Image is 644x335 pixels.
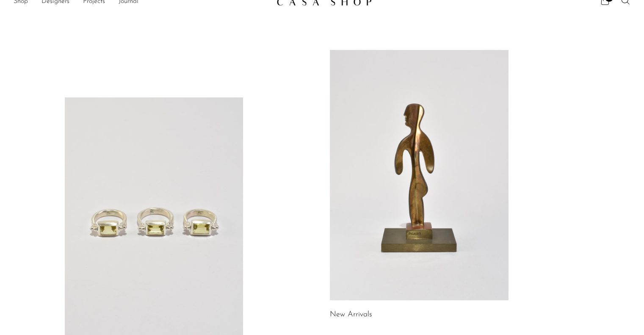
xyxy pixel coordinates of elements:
a: New Arrivals [330,311,372,318]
